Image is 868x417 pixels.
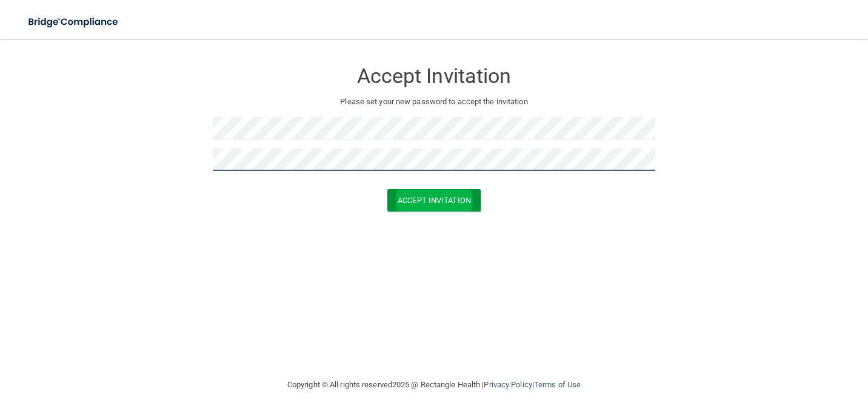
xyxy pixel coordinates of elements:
button: Accept Invitation [387,189,481,212]
img: bridge_compliance_login_screen.278c3ca4.svg [18,10,130,35]
h3: Accept Invitation [213,65,655,87]
iframe: Drift Widget Chat Controller [658,331,853,379]
div: Copyright © All rights reserved 2025 @ Rectangle Health | | [213,365,655,404]
a: Terms of Use [534,380,581,389]
p: Please set your new password to accept the invitation [222,95,646,109]
a: Privacy Policy [484,380,532,389]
